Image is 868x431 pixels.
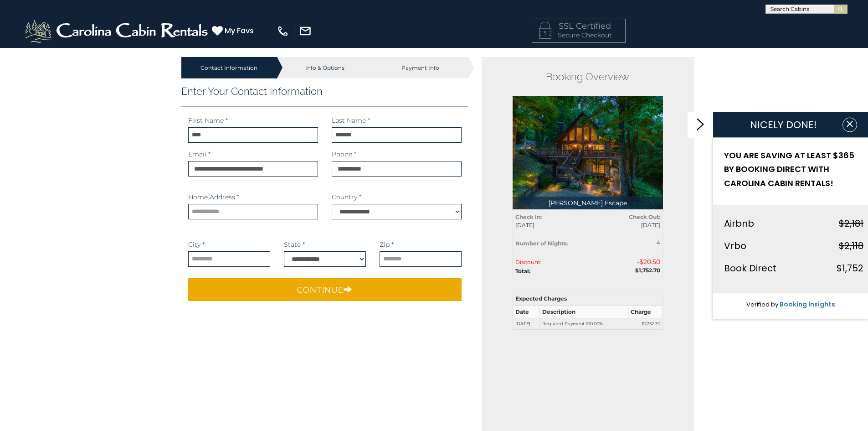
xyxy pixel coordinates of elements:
[380,240,394,249] label: Zip *
[839,239,863,252] strike: $2,118
[284,240,305,249] label: State *
[212,25,256,37] a: My Favs
[539,31,618,40] p: Secure Checkout
[277,25,289,37] img: phone-regular-white.png
[515,213,542,220] strong: Check In:
[188,150,211,159] label: Email *
[513,292,663,305] th: Expected Charges
[540,318,628,330] td: Required Payment 100.00%
[837,260,863,276] div: $1,752
[588,266,667,274] div: $1,752.70
[588,257,667,266] div: -$20.50
[513,71,663,83] h2: Booking Overview
[724,119,842,130] h1: NICELY DONE!
[23,17,212,45] img: White-1-2.png
[780,300,835,309] a: Booking Insights
[188,192,239,202] label: Home Address *
[188,116,228,125] label: First Name *
[225,25,254,36] span: My Favs
[515,268,530,275] strong: Total:
[515,240,568,247] strong: Number of Nights:
[629,213,660,220] strong: Check Out:
[539,22,618,31] h4: SSL Certified
[724,148,863,190] h2: YOU ARE SAVING AT LEAST $365 BY BOOKING DIRECT WITH CAROLINA CABIN RENTALS!
[540,305,628,318] th: Description
[595,221,660,229] span: [DATE]
[332,192,361,202] label: Country *
[724,238,746,254] div: Vrbo
[188,240,205,249] label: City *
[621,239,660,246] div: 4
[513,305,539,318] th: Date
[515,221,581,229] span: [DATE]
[513,318,539,330] td: [DATE]
[539,22,551,39] img: LOCKICON1.png
[628,305,663,318] th: Charge
[513,96,663,209] img: 1748011757_thumbnail.jpeg
[332,116,370,125] label: Last Name *
[181,85,469,97] h3: Enter Your Contact Information
[724,216,754,231] div: Airbnb
[628,318,663,330] td: $1,752.70
[839,217,863,230] strike: $2,181
[746,300,778,309] span: Verified by
[188,278,462,301] button: Continue
[724,262,776,275] span: Book Direct
[515,259,542,265] span: Discount:
[332,150,356,159] label: Phone *
[299,25,312,37] img: mail-regular-white.png
[513,197,663,209] p: [PERSON_NAME] Escape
